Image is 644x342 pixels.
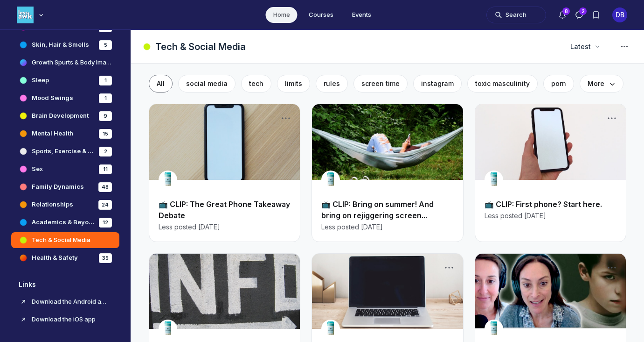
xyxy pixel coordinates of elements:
button: toxic masculinity [467,75,538,93]
span: screen time [361,79,400,87]
h4: Brain Development [32,111,89,121]
button: Space settings [616,38,633,55]
a: Relationships24 [11,197,119,213]
span: Links [19,280,36,289]
div: 15 [99,129,112,139]
a: Mental Health15 [11,126,119,142]
div: 24 [98,200,112,210]
button: social media [178,75,235,93]
h4: Sports, Exercise & Nutrition [32,147,95,156]
h4: Sleep [32,76,49,85]
div: 48 [98,182,112,192]
h4: Growth Spurts & Body Image [32,58,112,67]
a: Growth Spurts & Body Image [11,55,119,71]
a: Courses [301,7,341,23]
span: Less posted [485,211,522,221]
a: Brain Development9 [11,108,119,124]
h4: Mood Swings [32,93,73,103]
div: 1 [99,93,112,103]
svg: Space settings [619,41,630,52]
button: More [580,75,623,93]
button: User menu options [612,7,627,22]
span: rules [324,79,340,87]
span: More [588,79,616,88]
div: 11 [99,164,112,174]
button: All [149,75,173,93]
button: instagram [413,75,462,93]
div: 12 [99,218,112,228]
button: porn [543,75,574,93]
div: 5 [99,40,112,50]
span: tech [249,79,263,87]
div: 35 [99,253,112,263]
span: social media [186,79,228,87]
a: Academics & Beyond12 [11,214,119,230]
span: porn [551,79,566,87]
button: Search [486,7,546,23]
h1: Tech & Social Media [155,40,246,53]
button: Post actions [279,112,292,125]
button: Post actions [279,261,292,274]
div: 2 [99,147,112,157]
header: Page Header [131,30,644,64]
div: Post actions [605,112,618,125]
a: Tech & Social Media [11,232,119,248]
button: Post actions [443,261,456,274]
a: Sports, Exercise & Nutrition2 [11,143,119,159]
img: Less Awkward Hub logo [17,7,34,23]
button: Notifications [554,7,571,23]
h4: Skin, Hair & Smells [32,40,89,50]
div: DB [612,7,627,22]
a: Sleep1 [11,72,119,88]
span: Less posted [321,222,359,232]
span: Less posted [159,222,196,232]
h4: Relationships [32,200,73,209]
div: 1 [99,76,112,85]
a: View user profile [485,324,503,334]
a: Events [345,7,379,23]
div: 9 [99,111,112,121]
a: Download the Android appView sidebar link options [11,294,119,310]
a: 📺 CLIP: The Great Phone Takeaway Debate [159,199,290,220]
a: Health & Safety35 [11,250,119,266]
a: Mood Swings1 [11,90,119,106]
span: Latest [570,42,591,51]
h4: Family Dynamics [32,182,84,192]
span: [DATE] [198,222,220,232]
button: Post actions [443,112,456,125]
a: View user profile [159,324,177,334]
button: limits [277,75,310,93]
a: 📺 CLIP: First phone? Start here. [485,199,602,209]
button: Latest [565,38,605,55]
button: LinksExpand links [11,277,119,292]
a: Family Dynamics48 [11,179,119,195]
a: View user profile [159,175,177,185]
a: Less posted[DATE] [159,222,220,231]
h4: Download the Android app [32,297,108,306]
a: Skin, Hair & Smells5 [11,37,119,53]
a: Home [266,7,298,23]
a: Download the iOS appView sidebar link options [11,312,119,328]
button: Post actions [605,261,618,274]
a: View user profile [485,175,503,185]
h4: Download the iOS app [32,315,108,324]
span: [DATE] [524,211,546,221]
span: [DATE] [361,222,383,232]
button: Bookmarks [588,7,604,23]
span: All [157,79,165,87]
button: Less Awkward Hub logo [17,6,46,24]
button: Direct messages [571,7,588,23]
h4: Tech & Social Media [32,235,90,245]
button: tech [241,75,271,93]
a: View user profile [321,324,340,334]
button: screen time [353,75,408,93]
span: toxic masculinity [475,79,530,87]
a: 📺 CLIP: Bring on summer! And bring on rejiggering screen... [321,199,434,220]
a: Less posted[DATE] [321,222,383,231]
h4: Mental Health [32,129,73,138]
